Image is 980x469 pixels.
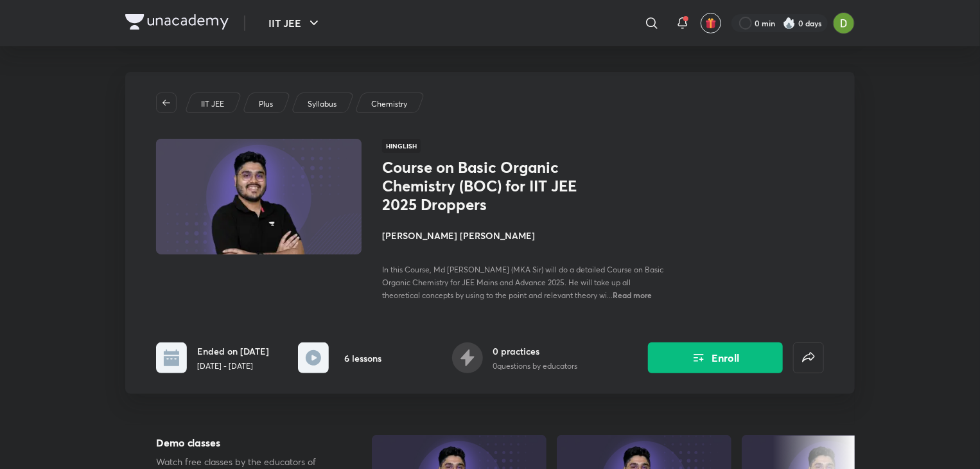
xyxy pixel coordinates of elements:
[701,13,721,33] button: avatar
[199,98,227,110] a: IIT JEE
[382,265,663,300] span: In this Course, Md [PERSON_NAME] (MKA Sir) will do a detailed Course on Basic Organic Chemistry f...
[371,98,407,110] p: Chemistry
[783,17,796,30] img: streak
[382,229,670,242] h4: [PERSON_NAME] [PERSON_NAME]
[257,98,276,110] a: Plus
[154,137,363,256] img: Thumbnail
[493,360,578,372] p: 0 questions by educators
[125,14,229,33] a: Company Logo
[382,139,421,153] span: Hinglish
[344,351,381,365] h6: 6 lessons
[125,14,229,30] img: Company Logo
[259,98,273,110] p: Plus
[493,344,578,358] h6: 0 practices
[308,98,337,110] p: Syllabus
[793,342,824,373] button: false
[156,435,331,450] h5: Demo classes
[833,12,855,34] img: Divyani Bhatkar
[705,17,717,29] img: avatar
[197,344,269,358] h6: Ended on [DATE]
[648,342,783,373] button: Enroll
[382,158,592,213] h1: Course on Basic Organic Chemistry (BOC) for IIT JEE 2025 Droppers
[261,10,329,36] button: IIT JEE
[306,98,339,110] a: Syllabus
[613,290,652,300] span: Read more
[201,98,224,110] p: IIT JEE
[197,360,269,372] p: [DATE] - [DATE]
[369,98,410,110] a: Chemistry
